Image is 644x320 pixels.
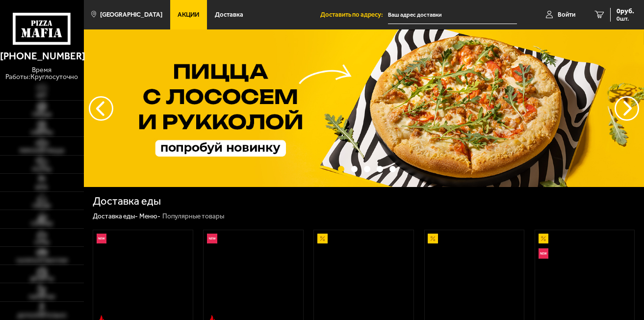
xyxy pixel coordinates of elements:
[617,8,634,15] span: 0 руб.
[215,11,243,18] span: Доставка
[89,96,113,121] button: следующий
[388,6,517,24] input: Ваш адрес доставки
[320,11,388,18] span: Доставить по адресу:
[539,234,549,244] img: Акционный
[617,16,634,22] span: 0 шт.
[93,212,138,220] a: Доставка еды-
[139,212,160,220] a: Меню-
[162,212,224,221] div: Популярные товары
[100,11,162,18] span: [GEOGRAPHIC_DATA]
[93,196,161,207] h1: Доставка еды
[207,234,217,244] img: Новинка
[364,166,370,172] button: точки переключения
[389,166,396,172] button: точки переключения
[351,166,358,172] button: точки переключения
[615,96,639,121] button: предыдущий
[428,234,438,244] img: Акционный
[97,234,107,244] img: Новинка
[558,11,575,18] span: Войти
[178,11,199,18] span: Акции
[377,166,383,172] button: точки переключения
[539,248,549,259] img: Новинка
[317,234,328,244] img: Акционный
[338,166,344,172] button: точки переключения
